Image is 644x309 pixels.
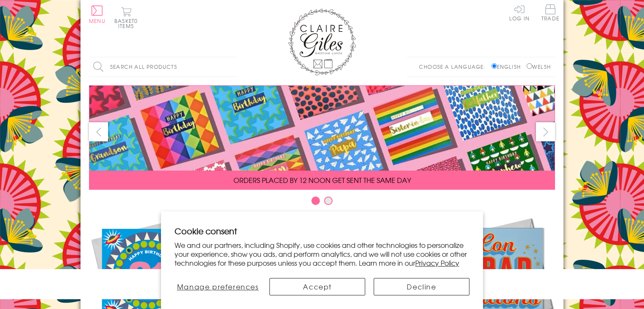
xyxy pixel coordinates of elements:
[89,57,237,76] input: Search all products
[175,241,469,267] p: We and our partners, including Shopify, use cookies and other technologies to personalize your ex...
[415,258,459,268] a: Privacy Policy
[233,175,411,185] span: ORDERS PLACED BY 12 NOON GET SENT THE SAME DAY
[536,122,555,141] button: next
[89,17,105,25] span: Menu
[177,281,259,292] span: Manage preferences
[541,4,559,22] a: Trade
[288,8,356,76] img: Claire Giles Greetings Cards
[541,4,559,21] span: Trade
[89,122,108,141] button: prev
[509,4,530,21] a: Log In
[527,63,532,69] input: Welsh
[269,278,365,295] button: Accept
[491,63,525,70] label: English
[118,17,138,30] span: 0 items
[175,225,469,237] h2: Cookie consent
[419,63,490,70] p: Choose a language:
[491,63,497,69] input: English
[89,6,105,23] button: Menu
[229,57,237,76] input: Search
[311,197,320,205] button: Carousel Page 1 (Current Slide)
[374,278,469,295] button: Decline
[114,7,138,28] button: Basket0 items
[175,278,261,295] button: Manage preferences
[324,197,333,205] button: Carousel Page 2
[89,196,555,209] div: Carousel Pagination
[527,63,551,70] label: Welsh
